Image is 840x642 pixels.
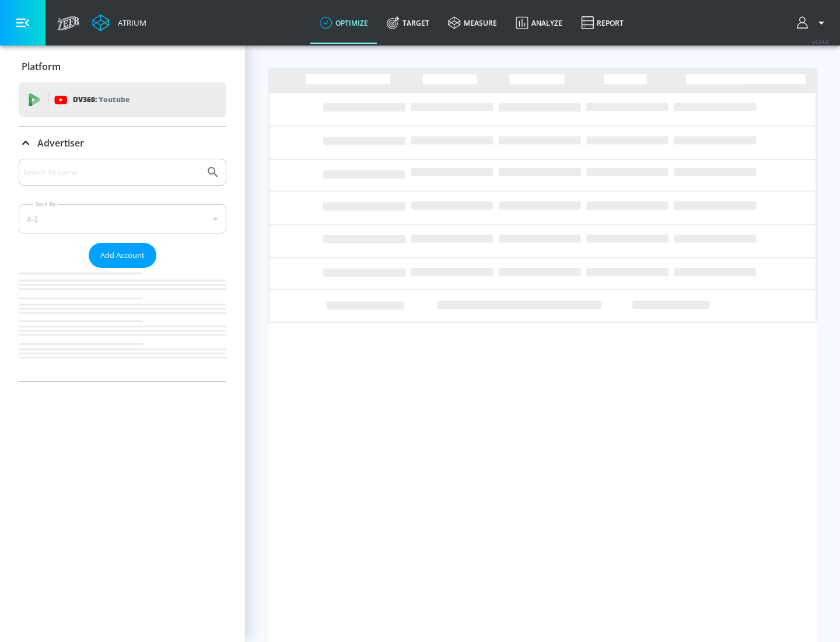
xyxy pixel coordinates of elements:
a: Target [377,2,439,44]
div: DV360: Youtube [19,82,226,117]
div: A-Z [19,204,226,233]
div: Atrium [113,18,146,28]
div: Platform [19,50,226,83]
label: Sort By [33,200,58,208]
nav: list of Advertiser [19,268,226,381]
a: optimize [310,2,377,44]
div: Advertiser [19,159,226,381]
a: measure [439,2,506,44]
button: Add Account [89,243,156,268]
p: Advertiser [37,137,84,149]
p: Youtube [99,93,129,106]
a: Analyze [506,2,572,44]
div: Advertiser [19,127,226,159]
p: DV360: [73,93,129,106]
a: Atrium [92,14,146,32]
p: Platform [22,60,61,73]
span: Add Account [100,249,145,262]
input: Search by name [23,165,200,180]
span: v 4.24.0 [812,39,828,45]
a: Report [572,2,633,44]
